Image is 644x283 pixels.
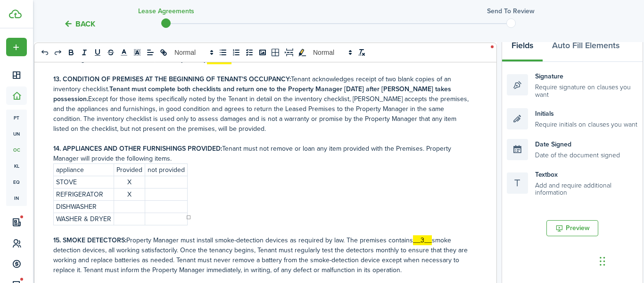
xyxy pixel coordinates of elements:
button: Fields [502,34,543,62]
a: in [6,190,27,206]
button: Back [64,19,95,29]
button: image [256,47,269,58]
p: DISHWASHER [56,202,111,212]
p: STOVE [56,177,111,187]
a: eq [6,174,27,190]
button: clean [355,47,368,58]
h3: Send to review [487,6,535,16]
button: strike [104,47,117,58]
strong: 14. APPLIANCES AND OTHER FURNISHINGS PROVIDED: [53,144,222,154]
button: list: ordered [230,47,243,58]
button: link [157,47,170,58]
button: undo: undo [38,47,51,58]
button: list: check [243,47,256,58]
button: Auto Fill Elements [543,34,629,62]
a: kl [6,158,27,174]
button: underline [91,47,104,58]
h3: Lease Agreements [138,6,194,16]
button: bold [65,47,78,58]
strong: Tenant must complete both checklists and return one to the Property Manager [DATE] after [PERSON_... [53,84,451,104]
div: Drag [600,247,605,275]
p: not provided [148,165,185,175]
p: Tenant acknowledges receipt of two blank copies of an inventory checklist. Except for those items... [53,74,471,134]
mark: __3__ [413,235,432,245]
strong: 13. CONDITION OF PREMISES AT THE BEGINNING OF TENANT'S OCCUPANCY: [53,74,291,84]
p: X [116,189,142,199]
button: italic [78,47,91,58]
img: TenantCloud [9,9,22,18]
p: appliance [56,165,111,175]
strong: 15. SMOKE DETECTORS: [53,235,126,245]
p: X [116,177,142,187]
button: Preview [546,220,598,236]
iframe: Chat Widget [597,238,644,283]
a: un [6,126,27,142]
p: Provided [116,165,142,175]
p: WASHER & DRYER [56,214,111,224]
button: redo: redo [51,47,65,58]
button: pageBreak [282,47,296,58]
a: oc [6,142,27,158]
button: toggleMarkYellow: markYellow [296,47,309,58]
button: Open menu [6,38,27,56]
p: Tenant must not remove or loan any item provided with the Premises. Property Manager will provide... [53,144,471,163]
button: table-better [269,47,282,58]
p: Property Manager must install smoke-detection devices as required by law. The premises contains s... [53,235,471,275]
a: pt [6,110,27,126]
button: list: bullet [216,47,230,58]
p: REFRIGERATOR [56,189,111,199]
